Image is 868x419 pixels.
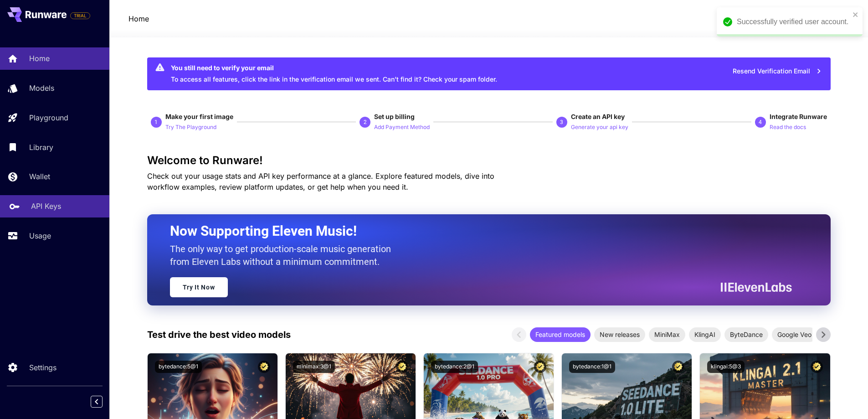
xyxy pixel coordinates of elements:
[594,330,645,339] span: New releases
[374,121,430,132] button: Add Payment Method
[724,327,768,342] div: ByteDance
[853,11,859,18] button: close
[29,230,51,241] p: Usage
[707,361,745,373] button: klingai:5@3
[560,118,563,126] p: 3
[571,121,628,132] button: Generate your api key
[759,118,762,126] p: 4
[364,118,367,126] p: 2
[128,13,149,24] nav: breadcrumb
[689,330,721,339] span: KlingAI
[147,154,831,167] h3: Welcome to Runware!
[128,13,149,24] a: Home
[154,118,158,126] p: 1
[534,361,546,373] button: Certified Model – Vetted for best performance and includes a commercial license.
[737,16,850,27] div: Successfully verified user account.
[728,62,827,81] button: Resend Verification Email
[431,361,478,373] button: bytedance:2@1
[571,123,628,132] p: Generate your api key
[147,171,494,191] span: Check out your usage stats and API key performance at a glance. Explore featured models, dive int...
[811,361,823,373] button: Certified Model – Vetted for best performance and includes a commercial license.
[293,361,335,373] button: minimax:3@1
[165,121,216,132] button: Try The Playground
[29,53,50,64] p: Home
[29,83,54,93] p: Models
[31,201,61,212] p: API Keys
[396,361,408,373] button: Certified Model – Vetted for best performance and includes a commercial license.
[29,362,56,373] p: Settings
[770,113,827,120] span: Integrate Runware
[71,12,90,19] span: TRIAL
[594,327,645,342] div: New releases
[29,142,53,153] p: Library
[530,327,591,342] div: Featured models
[170,277,228,297] a: Try It Now
[770,123,806,132] p: Read the docs
[147,328,291,341] p: Test drive the best video models
[170,243,398,268] p: The only way to get production-scale music generation from Eleven Labs without a minimum commitment.
[374,123,430,132] p: Add Payment Method
[155,361,202,373] button: bytedance:5@1
[258,361,270,373] button: Certified Model – Vetted for best performance and includes a commercial license.
[649,327,685,342] div: MiniMax
[29,112,68,123] p: Playground
[530,330,591,339] span: Featured models
[672,361,684,373] button: Certified Model – Vetted for best performance and includes a commercial license.
[772,327,817,342] div: Google Veo
[165,113,233,120] span: Make your first image
[724,330,768,339] span: ByteDance
[689,327,721,342] div: KlingAI
[98,393,109,410] div: Collapse sidebar
[29,171,50,182] p: Wallet
[571,113,625,120] span: Create an API key
[170,222,785,240] h2: Now Supporting Eleven Music!
[772,330,817,339] span: Google Veo
[649,330,685,339] span: MiniMax
[770,121,806,132] button: Read the docs
[569,361,615,373] button: bytedance:1@1
[91,396,103,408] button: Collapse sidebar
[374,113,415,120] span: Set up billing
[171,60,497,88] div: To access all features, click the link in the verification email we sent. Can’t find it? Check yo...
[165,123,216,132] p: Try The Playground
[70,10,90,21] span: Add your payment card to enable full platform functionality.
[171,63,497,72] div: You still need to verify your email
